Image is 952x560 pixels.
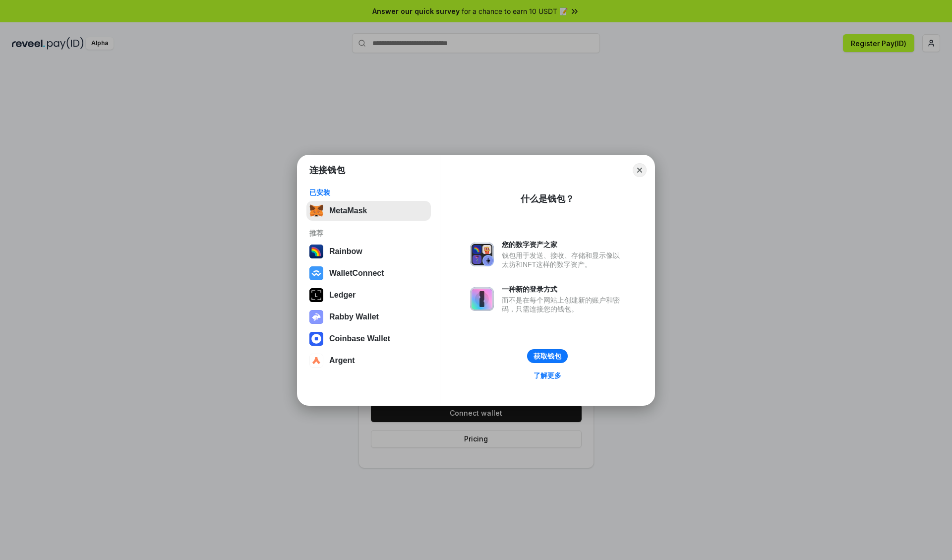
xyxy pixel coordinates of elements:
[306,201,431,221] button: MetaMask
[306,263,431,283] button: WalletConnect
[528,369,567,382] a: 了解更多
[306,242,431,261] button: Rainbow
[329,312,379,321] div: Rabby Wallet
[527,349,568,363] button: 获取钱包
[329,206,367,215] div: MetaMask
[633,163,647,177] button: Close
[309,266,323,280] img: svg+xml,%3Csvg%20width%3D%2228%22%20height%3D%2228%22%20viewBox%3D%220%200%2028%2028%22%20fill%3D...
[502,285,625,294] div: 一种新的登录方式
[309,229,428,238] div: 推荐
[309,288,323,302] img: svg+xml,%3Csvg%20xmlns%3D%22http%3A%2F%2Fwww.w3.org%2F2000%2Fsvg%22%20width%3D%2228%22%20height%3...
[309,354,323,368] img: svg+xml,%3Csvg%20width%3D%2228%22%20height%3D%2228%22%20viewBox%3D%220%200%2028%2028%22%20fill%3D...
[329,334,390,343] div: Coinbase Wallet
[470,287,494,311] img: svg+xml,%3Csvg%20xmlns%3D%22http%3A%2F%2Fwww.w3.org%2F2000%2Fsvg%22%20fill%3D%22none%22%20viewBox...
[470,243,494,266] img: svg+xml,%3Csvg%20xmlns%3D%22http%3A%2F%2Fwww.w3.org%2F2000%2Fsvg%22%20fill%3D%22none%22%20viewBox...
[309,204,323,218] img: svg+xml,%3Csvg%20fill%3D%22none%22%20height%3D%2233%22%20viewBox%3D%220%200%2035%2033%22%20width%...
[329,269,384,278] div: WalletConnect
[534,371,561,380] div: 了解更多
[309,332,323,346] img: svg+xml,%3Csvg%20width%3D%2228%22%20height%3D%2228%22%20viewBox%3D%220%200%2028%2028%22%20fill%3D...
[329,291,356,300] div: Ledger
[502,251,625,269] div: 钱包用于发送、接收、存储和显示像以太坊和NFT这样的数字资产。
[306,285,431,305] button: Ledger
[329,247,362,256] div: Rainbow
[502,296,625,313] div: 而不是在每个网站上创建新的账户和密码，只需连接您的钱包。
[309,245,323,258] img: svg+xml,%3Csvg%20width%3D%22120%22%20height%3D%22120%22%20viewBox%3D%220%200%20120%20120%22%20fil...
[329,356,355,365] div: Argent
[521,193,574,205] div: 什么是钱包？
[306,307,431,327] button: Rabby Wallet
[306,329,431,349] button: Coinbase Wallet
[309,164,345,176] h1: 连接钱包
[534,352,561,361] div: 获取钱包
[502,240,625,249] div: 您的数字资产之家
[306,351,431,371] button: Argent
[309,310,323,324] img: svg+xml,%3Csvg%20xmlns%3D%22http%3A%2F%2Fwww.w3.org%2F2000%2Fsvg%22%20fill%3D%22none%22%20viewBox...
[309,188,428,197] div: 已安装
